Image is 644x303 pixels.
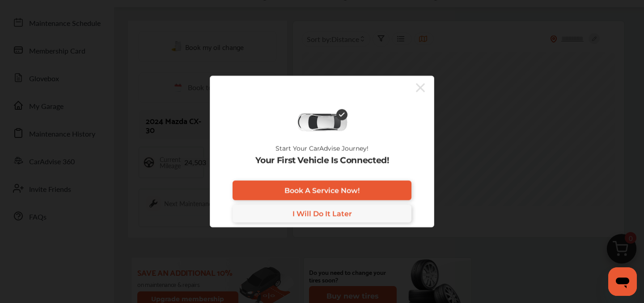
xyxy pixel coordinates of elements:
[297,112,347,132] img: diagnose-vehicle.c84bcb0a.svg
[233,205,411,223] a: I Will Do It Later
[292,209,352,218] span: I Will Do It Later
[233,181,411,200] a: Book A Service Now!
[608,267,637,296] iframe: Button to launch messaging window
[284,186,360,195] span: Book A Service Now!
[336,109,347,120] img: check-icon.521c8815.svg
[275,145,369,152] p: Start Your CarAdvise Journey!
[255,156,389,166] p: Your First Vehicle Is Connected!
